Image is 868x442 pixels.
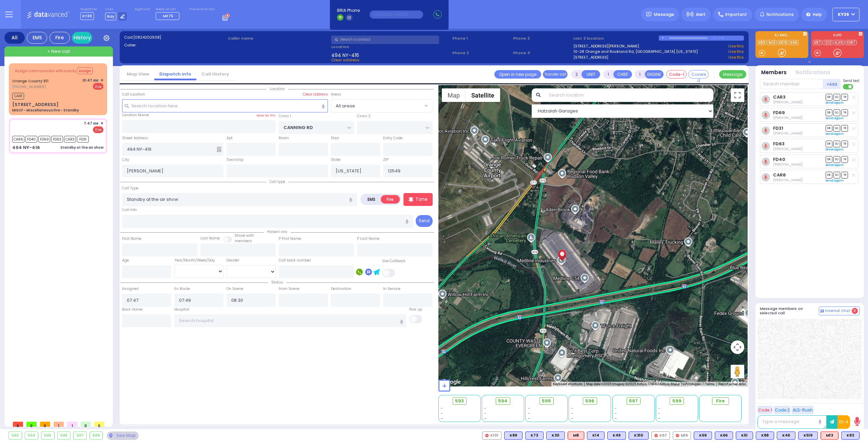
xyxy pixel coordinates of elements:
[826,178,844,183] a: Send again
[715,432,733,440] div: K66
[409,307,422,312] label: Pick up
[466,88,500,102] button: Show satellite imagery
[331,44,450,50] label: Location
[841,125,848,131] span: TR
[587,432,605,440] div: K14
[841,432,860,440] div: K83
[798,432,818,440] div: BLS
[826,101,844,105] a: Send again
[826,156,832,163] span: DR
[504,432,522,440] div: BLS
[528,411,530,416] span: -
[122,186,138,191] label: Call Type
[542,398,551,404] span: 595
[513,50,571,56] span: Phone 4
[12,101,59,108] div: [STREET_ADDRESS]
[573,43,639,49] a: [STREET_ADDRESS][PERSON_NAME]
[303,92,328,97] label: Clear address
[773,141,785,146] a: FD63
[13,422,23,427] span: 0
[441,411,443,416] span: -
[773,172,786,177] a: CAR6
[756,432,774,440] div: BLS
[331,100,423,112] span: All areas
[725,12,747,18] span: Important
[843,83,854,90] label: Turn off text
[9,432,22,439] div: 593
[51,136,63,143] span: FD63
[217,147,221,152] span: Other building occupants
[573,55,608,60] a: [STREET_ADDRESS]
[416,215,433,227] button: Send
[654,434,658,437] img: red-radio-icon.svg
[90,432,103,439] div: 599
[728,49,744,55] a: Use this
[833,125,840,131] span: SO
[658,416,660,421] span: -
[84,121,98,126] span: 7:47 AM
[843,78,860,83] span: Send text
[795,69,830,77] button: Notifications
[546,432,565,440] div: BLS
[383,286,400,292] label: In Service
[383,135,402,141] label: Entry Code
[331,52,359,57] span: 494 NY-416
[841,94,848,100] span: TR
[383,157,388,163] label: ZIP
[760,307,819,315] h5: Message members on selected call
[440,378,462,386] img: Google
[826,163,844,167] a: Send again
[15,68,76,73] span: Assign communicator with county
[174,314,407,327] input: Search hospital
[826,141,832,147] span: DR
[673,432,691,440] div: M16
[833,141,840,147] span: SO
[773,115,803,120] span: Meir Masri
[757,40,767,45] a: K83
[267,86,288,91] span: Location
[382,258,406,264] label: Use Callback
[833,94,840,100] span: SO
[826,172,832,178] span: DR
[546,432,565,440] div: K30
[525,432,544,440] div: BLS
[336,103,355,109] span: All areas
[256,113,276,118] label: Save as POI
[25,432,38,439] div: 594
[613,70,632,79] button: CHIEF
[826,109,832,116] span: DR
[135,7,150,12] label: Night unit
[834,40,845,45] a: KJFD
[719,70,746,79] button: Message
[571,406,573,411] span: -
[716,398,725,404] span: Fire
[841,141,848,147] span: TR
[80,7,97,12] label: Dispatcher
[615,406,617,411] span: -
[676,434,679,437] img: red-radio-icon.svg
[823,79,841,89] button: +Add
[54,422,64,427] span: 1
[124,42,225,48] label: Caller:
[821,432,839,440] div: M13
[773,126,783,131] a: FD31
[813,40,822,45] a: K67
[773,162,803,167] span: Jacob Friedman
[629,432,649,440] div: K310
[82,78,98,83] span: 10:47 AM
[124,35,225,40] label: Cad:
[331,36,439,44] input: Search a contact
[528,416,530,421] span: -
[122,207,137,213] label: Call Info
[672,398,682,404] span: 599
[235,238,252,244] span: members
[607,432,626,440] div: BLS
[841,432,860,440] div: BLS
[122,99,328,112] input: Search location here
[841,172,848,178] span: TR
[826,94,832,100] span: DR
[731,340,744,354] button: Map camera controls
[64,136,76,143] span: CAR3
[174,307,189,312] label: Hospital
[585,398,594,404] span: 596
